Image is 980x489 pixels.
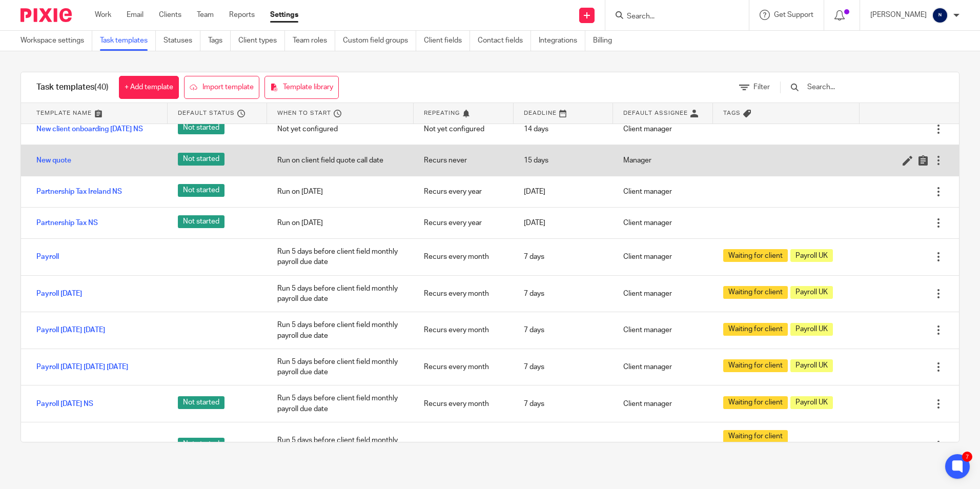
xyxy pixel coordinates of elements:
[514,148,613,173] div: 15 days
[343,31,416,51] a: Custom field groups
[723,109,741,117] span: Tags
[178,121,224,134] span: Not started
[593,31,620,51] a: Billing
[267,427,414,464] div: Run 5 days before client field monthly payroll due date
[613,391,712,417] div: Client manager
[36,218,98,228] a: Partnership Tax NS
[127,10,144,20] a: Email
[424,31,470,51] a: Client fields
[932,7,948,24] img: Screenshot%202025-08-05%20101949.png
[626,12,718,22] input: Search
[264,76,339,99] a: Template library
[728,324,783,334] span: Waiting for client
[424,109,460,117] span: Repeating
[795,324,828,334] span: Payroll UK
[514,116,613,142] div: 14 days
[267,116,414,142] div: Not yet configured
[478,31,531,51] a: Contact fields
[36,325,105,335] a: Payroll [DATE] [DATE]
[613,116,712,142] div: Client manager
[267,276,414,312] div: Run 5 days before client field monthly payroll due date
[514,317,613,343] div: 7 days
[728,431,783,441] span: Waiting for client
[21,8,72,22] img: Pixie
[795,360,828,371] span: Payroll UK
[36,362,128,372] a: Payroll [DATE] [DATE] [DATE]
[870,10,927,20] p: [PERSON_NAME]
[514,281,613,307] div: 7 days
[728,251,783,261] span: Waiting for client
[613,433,712,458] div: Client manager
[270,10,298,20] a: Settings
[178,109,235,117] span: Default status
[36,155,71,166] a: New quote
[267,179,414,205] div: Run on [DATE]
[514,391,613,417] div: 7 days
[277,109,331,117] span: When to start
[795,251,828,261] span: Payroll UK
[267,349,414,385] div: Run 5 days before client field monthly payroll due date
[164,31,200,51] a: Statuses
[178,396,224,409] span: Not started
[178,215,224,228] span: Not started
[539,31,585,51] a: Integrations
[94,83,109,91] span: (40)
[36,252,59,262] a: Payroll
[414,433,513,458] div: Recurs every month
[806,81,926,93] input: Search...
[613,354,712,380] div: Client manager
[21,31,92,51] a: Workspace settings
[36,399,93,409] a: Payroll [DATE] NS
[514,244,613,270] div: 7 days
[414,179,513,205] div: Recurs every year
[178,153,224,166] span: Not started
[414,210,513,236] div: Recurs every year
[613,179,712,205] div: Client manager
[267,312,414,349] div: Run 5 days before client field monthly payroll due date
[178,184,224,197] span: Not started
[229,10,255,20] a: Reports
[414,244,513,270] div: Recurs every month
[613,148,712,173] div: Manager
[36,289,82,299] a: Payroll [DATE]
[414,317,513,343] div: Recurs every month
[36,82,109,93] h1: Task templates
[613,244,712,270] div: Client manager
[524,109,557,117] span: Deadline
[293,31,335,51] a: Team roles
[613,210,712,236] div: Client manager
[36,187,122,197] a: Partnership Tax Ireland NS
[728,360,783,371] span: Waiting for client
[623,109,688,117] span: Default assignee
[267,148,414,173] div: Run on client field quote call date
[238,31,285,51] a: Client types
[36,440,144,451] a: Payroll [GEOGRAPHIC_DATA] NS
[267,385,414,422] div: Run 5 days before client field monthly payroll due date
[795,287,828,297] span: Payroll UK
[119,76,179,99] a: + Add template
[197,10,214,20] a: Team
[159,10,181,20] a: Clients
[267,210,414,236] div: Run on [DATE]
[613,281,712,307] div: Client manager
[613,317,712,343] div: Client manager
[728,287,783,297] span: Waiting for client
[267,239,414,275] div: Run 5 days before client field monthly payroll due date
[414,116,513,142] div: Not yet configured
[962,452,972,462] div: 7
[414,281,513,307] div: Recurs every month
[514,433,613,458] div: 7 days
[100,31,156,51] a: Task templates
[514,354,613,380] div: 7 days
[36,124,143,134] a: New client onboarding [DATE] NS
[728,397,783,407] span: Waiting for client
[774,11,813,18] span: Get Support
[36,109,92,117] span: Template name
[414,354,513,380] div: Recurs every month
[795,397,828,407] span: Payroll UK
[414,391,513,417] div: Recurs every month
[208,31,231,51] a: Tags
[514,210,613,236] div: [DATE]
[184,76,259,99] a: Import template
[178,438,224,451] span: Not started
